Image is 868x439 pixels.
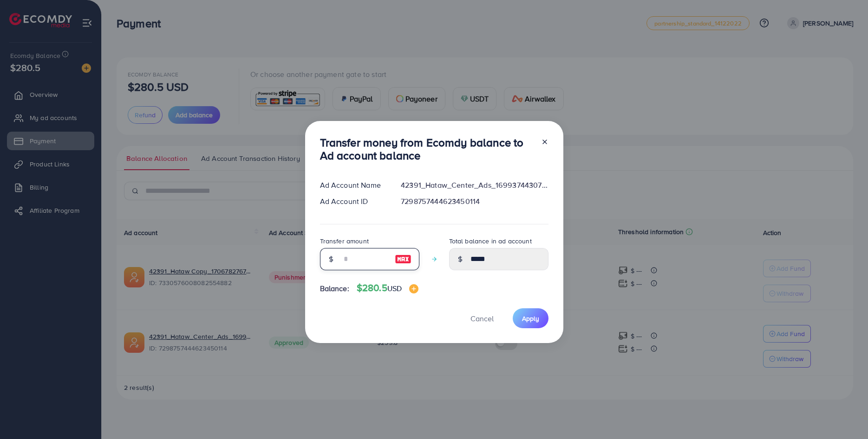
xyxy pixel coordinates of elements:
[409,284,418,293] img: image
[522,314,539,323] span: Apply
[459,308,505,328] button: Cancel
[470,313,494,324] span: Cancel
[387,283,402,293] span: USD
[320,236,369,246] label: Transfer amount
[393,180,555,191] div: 42391_Hataw_Center_Ads_1699374430760
[829,397,861,432] iframe: Chat
[357,282,418,294] h4: $280.5
[313,180,394,191] div: Ad Account Name
[320,283,349,294] span: Balance:
[395,254,411,265] img: image
[313,196,394,207] div: Ad Account ID
[513,308,548,328] button: Apply
[449,236,532,246] label: Total balance in ad account
[320,136,534,163] h3: Transfer money from Ecomdy balance to Ad account balance
[393,196,555,207] div: 7298757444623450114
